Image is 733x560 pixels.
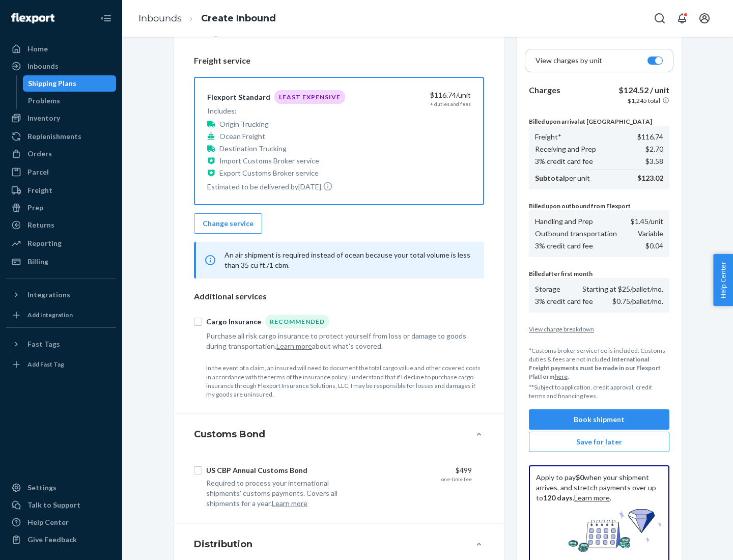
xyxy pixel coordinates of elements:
[27,517,69,527] div: Help Center
[206,465,307,475] div: US CBP Annual Customs Bond
[618,85,669,96] p: $124.52 / unit
[206,317,261,327] div: Cargo Insurance
[637,173,663,183] p: $123.02
[130,4,284,34] ol: breadcrumbs
[6,217,116,233] a: Returns
[6,531,116,548] button: Give Feedback
[274,90,345,104] div: Least Expensive
[27,167,49,177] div: Parcel
[27,483,57,493] div: Settings
[6,182,116,199] a: Freight
[672,8,692,29] button: Open notifications
[6,497,116,513] a: Talk to Support
[6,146,116,162] a: Orders
[535,156,593,166] p: 3% credit card fee
[645,144,663,154] p: $2.70
[6,287,116,303] button: Integrations
[631,216,663,227] p: $1.45 /unit
[27,290,70,300] div: Integrations
[27,360,64,369] div: Add Fast Tag
[219,156,319,166] p: Import Customs Broker service
[535,241,593,251] p: 3% credit card fee
[529,355,661,380] b: International Freight payments must be made in our Flexport Platform .
[543,493,573,502] b: 120 days
[6,514,116,530] a: Help Center
[11,13,54,23] img: Flexport logo
[219,144,287,154] p: Destination Trucking
[535,132,561,142] p: Freight*
[207,181,345,192] p: Estimated to be delivered by [DATE] .
[6,58,116,74] a: Inbounds
[206,478,358,509] div: Required to process your international shipments' customs payments. Covers all shipments for a year.
[27,535,77,545] div: Give Feedback
[27,238,62,248] div: Reporting
[27,61,59,71] div: Inbounds
[366,465,472,475] div: $499
[28,78,76,89] div: Shipping Plans
[219,119,269,129] p: Origin Trucking
[96,8,116,29] button: Close Navigation
[27,203,43,213] div: Prep
[365,90,471,100] div: $116.74 /unit
[529,202,669,210] p: Billed upon outbound from Flexport
[574,493,610,502] a: Learn more
[535,144,596,154] p: Receiving and Prep
[219,131,265,142] p: Ocean Freight
[529,383,669,400] p: **Subject to application, credit approval, credit terms and financing fees.
[27,339,60,349] div: Fast Tags
[27,311,73,319] div: Add Integration
[27,131,81,142] div: Replenishments
[535,216,593,227] p: Handling and Prep
[194,538,252,551] h4: Distribution
[27,113,60,123] div: Inventory
[272,498,307,509] button: Learn more
[645,156,663,166] p: $3.58
[430,100,471,107] div: + duties and fees
[27,44,48,54] div: Home
[194,318,202,326] input: Cargo InsuranceRecommended
[645,241,663,251] p: $0.04
[529,432,669,452] button: Save for later
[194,55,484,67] p: Freight service
[628,96,660,105] p: $1,245 total
[207,106,345,116] p: Includes:
[206,363,484,399] p: In the event of a claim, an insured will need to document the total cargo value and other covered...
[529,269,669,278] p: Billed after first month
[650,8,670,29] button: Open Search Box
[582,284,663,294] p: Starting at $25/pallet/mo.
[27,185,52,195] div: Freight
[529,409,669,430] button: Book shipment
[206,331,472,351] div: Purchase all risk cargo insurance to protect yourself from loss or damage to goods during transpo...
[529,346,669,381] p: *Customs broker service fee is included. Customs duties & fees are not included.
[194,428,265,441] h4: Customs Bond
[535,284,560,294] p: Storage
[219,168,319,178] p: Export Customs Broker service
[6,164,116,180] a: Parcel
[6,200,116,216] a: Prep
[6,110,116,126] a: Inventory
[224,250,472,270] p: An air shipment is required instead of ocean because your total volume is less than 35 cu ft./1 cbm.
[201,13,276,24] a: Create Inbound
[27,257,48,267] div: Billing
[529,117,669,126] p: Billed upon arrival at [GEOGRAPHIC_DATA]
[535,173,590,183] p: per unit
[6,336,116,352] button: Fast Tags
[23,75,117,92] a: Shipping Plans
[554,373,568,380] a: here
[6,128,116,145] a: Replenishments
[6,307,116,323] a: Add Integration
[529,325,669,333] p: View charge breakdown
[6,356,116,373] a: Add Fast Tag
[536,472,662,503] p: Apply to pay when your shipment arrives, and stretch payments over up to . .
[694,8,715,29] button: Open account menu
[27,149,52,159] div: Orders
[713,254,733,306] button: Help Center
[276,341,312,351] button: Learn more
[207,92,270,102] div: Flexport Standard
[576,473,584,482] b: $0
[194,466,202,474] input: US CBP Annual Customs Bond
[27,500,80,510] div: Talk to Support
[637,132,663,142] p: $116.74
[138,13,182,24] a: Inbounds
